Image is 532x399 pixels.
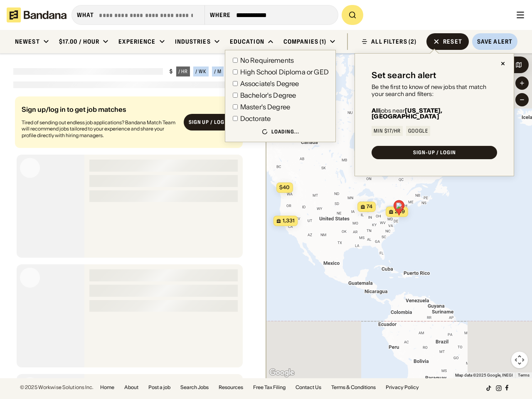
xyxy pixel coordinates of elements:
[175,38,211,45] div: Industries
[372,108,497,119] div: jobs near
[443,39,462,44] div: Reset
[178,69,188,74] div: / hr
[331,385,376,390] a: Terms & Conditions
[124,385,138,390] a: About
[118,38,155,45] div: Experience
[371,39,416,44] div: ALL FILTERS (2)
[296,385,321,390] a: Contact Us
[240,69,329,75] div: High School Diploma or GED
[240,80,299,87] div: Associate's Degree
[408,128,428,133] div: Google
[240,57,294,64] div: No Requirements
[240,115,271,122] div: Doctorate
[240,103,290,110] div: Master's Degree
[77,11,94,19] div: what
[230,38,264,45] div: Education
[22,119,177,139] div: Tired of sending out endless job applications? Bandana Match Team will recommend jobs tailored to...
[455,373,513,377] span: Map data ©2025 Google, INEGI
[189,119,231,126] div: Sign up / Log in
[518,373,530,377] a: Terms (opens in new tab)
[374,128,401,133] div: Min $17/hr
[170,68,173,75] div: $
[279,184,290,190] span: $40
[511,352,528,368] button: Map camera controls
[100,385,114,390] a: Home
[13,93,253,378] div: grid
[240,92,296,99] div: Bachelor's Degree
[148,385,170,390] a: Post a job
[271,128,299,135] div: Loading...
[22,106,177,119] div: Sign up/log in to get job matches
[386,385,419,390] a: Privacy Policy
[372,107,379,114] b: All
[372,70,436,80] div: Set search alert
[367,203,372,210] span: 74
[195,69,207,74] div: / wk
[283,217,295,224] span: 1,331
[268,367,296,378] img: Google
[210,11,231,19] div: Where
[477,38,512,45] div: Save Alert
[283,38,327,45] div: Companies (1)
[214,69,222,74] div: / m
[413,150,456,155] div: SIGN-UP / LOGIN
[15,38,40,45] div: Newest
[59,38,100,45] div: $17.00 / hour
[268,367,296,378] a: Open this area in Google Maps (opens a new window)
[20,385,94,390] div: © 2025 Workwise Solutions Inc.
[7,7,66,22] img: Bandana logotype
[253,385,286,390] a: Free Tax Filing
[372,107,442,120] b: [US_STATE], [GEOGRAPHIC_DATA]
[219,385,243,390] a: Resources
[180,385,209,390] a: Search Jobs
[372,84,497,98] div: Be the first to know of new jobs that match your search and filters:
